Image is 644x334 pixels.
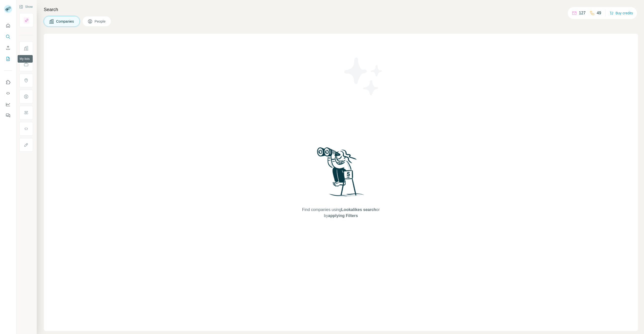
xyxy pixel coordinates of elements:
[579,10,586,16] p: 127
[4,54,12,63] button: My lists
[4,100,12,109] button: Dashboard
[4,89,12,98] button: Use Surfe API
[4,32,12,41] button: Search
[4,21,12,30] button: Quick start
[4,111,12,120] button: Feedback
[4,78,12,87] button: Use Surfe on LinkedIn
[328,214,358,218] span: applying Filters
[16,3,36,11] button: Show
[301,207,381,219] span: Find companies using or by
[341,207,376,212] span: Lookalikes search
[95,19,106,24] span: People
[4,43,12,52] button: Enrich CSV
[44,6,638,13] h4: Search
[597,10,601,16] p: 49
[315,146,367,202] img: Surfe Illustration - Woman searching with binoculars
[56,19,74,24] span: Companies
[610,10,633,17] button: Buy credits
[341,54,386,99] img: Surfe Illustration - Stars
